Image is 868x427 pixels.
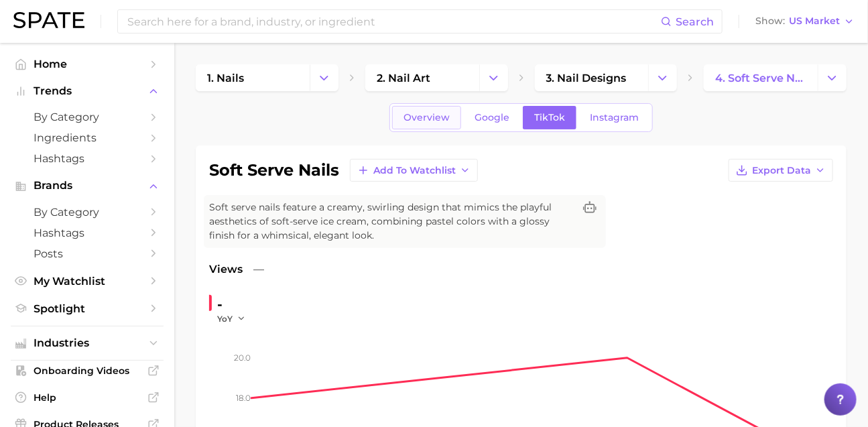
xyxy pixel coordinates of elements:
span: Posts [34,247,141,260]
button: Change Category [310,64,338,91]
span: Views [209,261,243,278]
span: 2. nail art [377,72,430,84]
span: Add to Watchlist [373,165,456,176]
button: Add to Watchlist [350,159,478,182]
input: Search here for a brand, industry, or ingredient [126,10,661,33]
span: Spotlight [34,302,141,315]
button: Export Data [729,159,833,182]
img: SPATE [13,12,84,28]
span: YoY [217,313,233,324]
span: Help [34,391,141,404]
button: Brands [11,176,164,196]
a: Help [11,387,164,408]
div: - [217,294,255,315]
span: My Watchlist [34,275,141,288]
a: Ingredients [11,127,164,148]
span: Overview [404,112,450,123]
span: 4. soft serve nails [715,72,806,84]
span: Trends [34,85,141,97]
a: Onboarding Videos [11,361,164,381]
a: Posts [11,243,164,264]
tspan: 20.0 [234,353,251,363]
button: Trends [11,81,164,101]
span: Home [34,58,141,70]
a: Home [11,54,164,74]
button: ShowUS Market [752,13,858,30]
span: Show [755,17,785,25]
a: 4. soft serve nails [704,64,818,91]
button: YoY [217,313,246,324]
a: My Watchlist [11,271,164,292]
h1: soft serve nails [209,162,339,178]
span: US Market [789,17,840,25]
a: Hashtags [11,148,164,169]
a: TikTok [523,106,576,129]
span: Onboarding Videos [34,365,141,377]
span: Industries [34,337,141,349]
a: Spotlight [11,298,164,319]
a: Instagram [578,106,650,129]
a: by Category [11,107,164,127]
a: Hashtags [11,223,164,243]
span: by Category [34,111,141,123]
span: Instagram [590,112,639,123]
span: Export Data [752,165,811,176]
span: TikTok [534,112,565,123]
a: by Category [11,202,164,223]
span: 1. nails [207,72,244,84]
a: 2. nail art [365,64,479,91]
a: 1. nails [196,64,310,91]
button: Change Category [818,64,847,91]
span: Hashtags [34,227,141,239]
span: by Category [34,206,141,219]
span: Search [676,15,714,28]
a: 3. nail designs [535,64,649,91]
span: Ingredients [34,131,141,144]
span: 3. nail designs [546,72,627,84]
tspan: 18.0 [236,393,251,403]
a: Google [463,106,521,129]
span: Google [475,112,509,123]
button: Change Category [648,64,677,91]
span: — [253,261,264,278]
button: Change Category [479,64,508,91]
span: Hashtags [34,152,141,165]
span: Brands [34,180,141,192]
button: Industries [11,333,164,353]
a: Overview [392,106,461,129]
span: Soft serve nails feature a creamy, swirling design that mimics the playful aesthetics of soft-ser... [209,200,574,243]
